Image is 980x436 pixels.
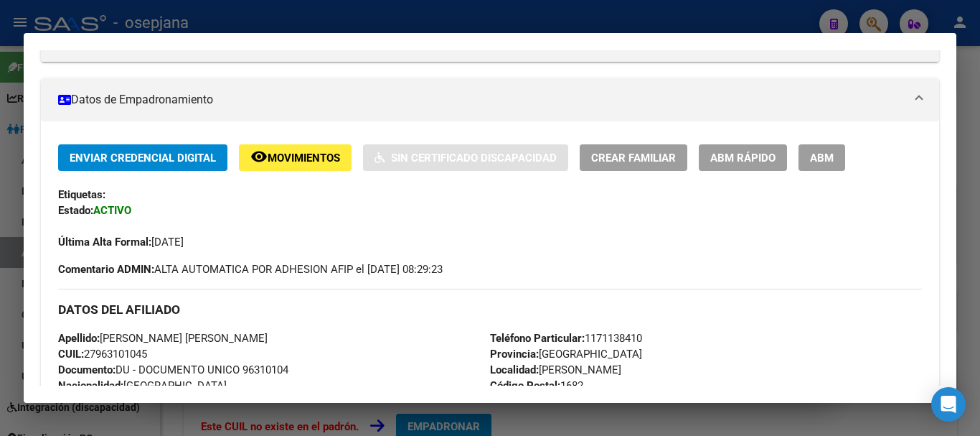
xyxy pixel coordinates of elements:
strong: Nacionalidad: [58,379,123,392]
strong: Localidad: [490,363,539,376]
span: Movimientos [268,152,340,164]
button: Enviar Credencial Digital [58,144,227,171]
span: ABM Rápido [710,152,776,164]
span: [GEOGRAPHIC_DATA] [58,379,227,392]
span: Crear Familiar [591,152,676,164]
button: Crear Familiar [580,144,687,171]
strong: Teléfono Particular: [490,332,585,345]
span: Sin Certificado Discapacidad [391,152,557,164]
span: ALTA AUTOMATICA POR ADHESION AFIP el [DATE] 08:29:23 [58,261,443,277]
h3: DATOS DEL AFILIADO [58,302,922,317]
span: [PERSON_NAME] [490,363,621,376]
strong: Documento: [58,363,116,376]
mat-expansion-panel-header: Datos de Empadronamiento [41,78,939,121]
span: 1171138410 [490,332,642,345]
strong: Última Alta Formal: [58,236,151,249]
span: [DATE] [58,236,184,249]
strong: CUIL: [58,348,84,361]
mat-panel-title: Datos de Empadronamiento [58,91,905,108]
strong: Estado: [58,204,93,217]
strong: Provincia: [490,348,539,361]
mat-icon: remove_red_eye [250,148,268,165]
span: Enviar Credencial Digital [70,152,216,164]
button: Movimientos [239,144,352,171]
div: Open Intercom Messenger [931,387,966,422]
strong: Apellido: [58,332,100,345]
span: [GEOGRAPHIC_DATA] [490,348,642,361]
span: ABM [810,152,834,164]
span: 27963101045 [58,348,147,361]
span: 1682 [490,379,583,392]
button: ABM Rápido [699,144,787,171]
strong: Código Postal: [490,379,560,392]
button: ABM [798,144,845,171]
strong: Etiquetas: [58,188,105,201]
strong: ACTIVO [93,204,131,217]
span: [PERSON_NAME] [PERSON_NAME] [58,332,268,345]
button: Sin Certificado Discapacidad [363,144,568,171]
strong: Comentario ADMIN: [58,263,154,276]
span: DU - DOCUMENTO UNICO 96310104 [58,363,288,376]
